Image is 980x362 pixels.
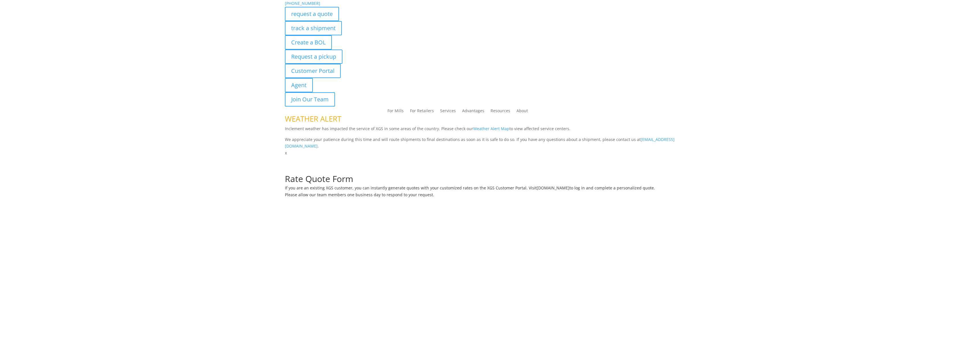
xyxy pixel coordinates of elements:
a: Request a pickup [285,50,342,64]
p: We appreciate your patience during this time and will route shipments to final destinations as so... [285,136,695,150]
a: Create a BOL [285,35,332,50]
a: track a shipment [285,21,342,35]
a: Join Our Team [285,92,335,107]
h1: Rate Quote Form [285,175,695,186]
a: Customer Portal [285,64,341,78]
a: Resources [491,109,510,115]
a: For Mills [387,109,404,115]
a: Weather Alert Map [473,126,509,131]
a: Agent [285,78,313,92]
p: Complete the form below for a customized quote based on your shipping needs. [285,168,695,175]
a: About [516,109,528,115]
a: [PHONE_NUMBER] [285,1,320,6]
h1: Request a Quote [285,156,695,168]
span: to log in and complete a personalized quote. [569,185,655,191]
p: x [285,150,695,156]
span: WEATHER ALERT [285,114,341,124]
p: Inclement weather has impacted the service of XGS in some areas of the country. Please check our ... [285,125,695,136]
a: Advantages [462,109,484,115]
a: request a quote [285,7,339,21]
a: Services [440,109,456,115]
a: [DOMAIN_NAME] [537,185,569,191]
span: If you are an existing XGS customer, you can instantly generate quotes with your customized rates... [285,185,537,191]
a: For Retailers [410,109,434,115]
h6: Please allow our team members one business day to respond to your request. [285,193,695,200]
